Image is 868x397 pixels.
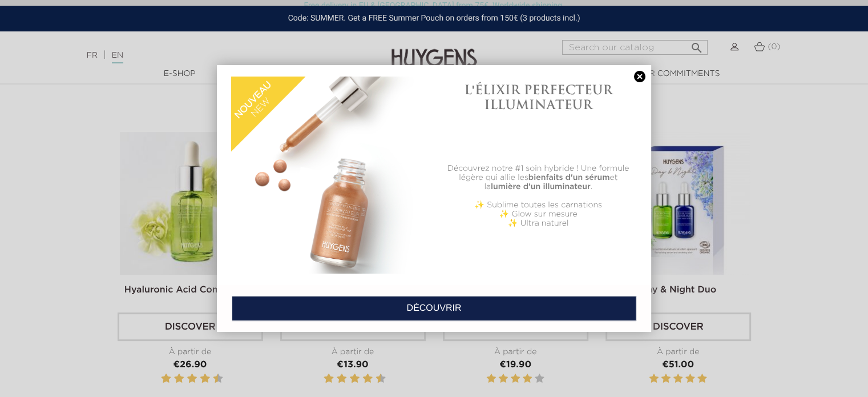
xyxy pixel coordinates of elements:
p: ✨ Sublime toutes les carnations [440,200,637,210]
p: ✨ Ultra naturel [440,219,637,228]
a: DÉCOUVRIR [232,296,636,321]
h1: L'ÉLIXIR PERFECTEUR ILLUMINATEUR [440,82,637,113]
p: ✨ Glow sur mesure [440,210,637,219]
b: lumière d'un illuminateur [491,183,591,191]
b: bienfaits d'un sérum [528,174,610,182]
p: Découvrez notre #1 soin hybride ! Une formule légère qui allie les et la . [440,164,637,191]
